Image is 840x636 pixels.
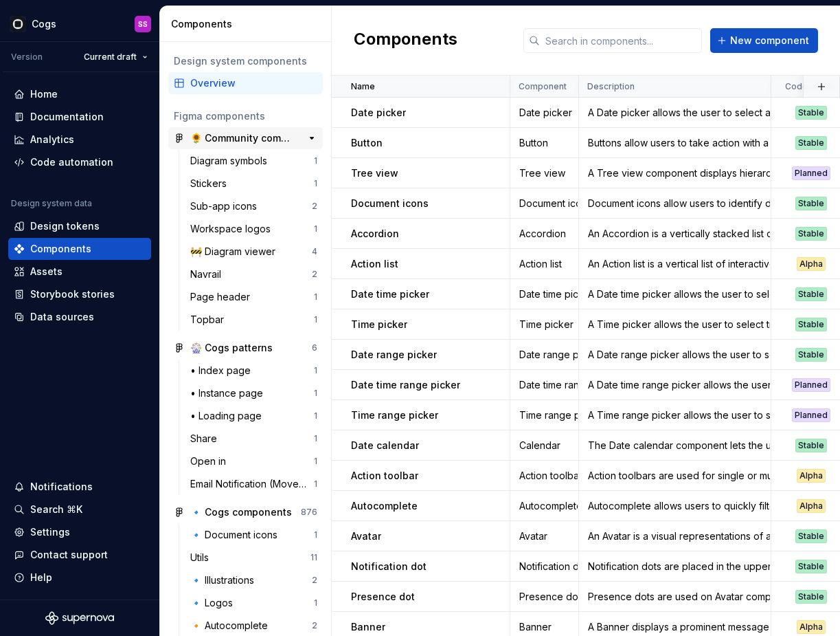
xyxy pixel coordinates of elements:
[32,17,56,31] div: Cogs
[511,620,578,634] div: Banner
[580,257,770,271] div: An Action list is a vertical list of interactive actions or options.
[795,560,827,573] div: Stable
[190,364,256,377] div: • Index page
[174,54,317,68] div: Design system components
[185,360,323,382] a: • Index page1
[351,408,438,422] p: Time range picker
[168,72,323,94] a: Overview
[8,151,151,173] a: Code automation
[312,201,317,212] div: 2
[185,241,323,263] a: 🚧 Diagram viewer4
[30,265,63,278] div: Assets
[351,439,419,452] p: Date calendar
[511,469,578,483] div: Action toolbar
[511,529,578,543] div: Avatar
[351,106,406,120] p: Date picker
[795,287,827,301] div: Stable
[185,405,323,427] a: • Loading page1
[795,439,827,452] div: Stable
[580,166,770,180] div: A Tree view component displays hierarchical data in a nested structure.
[354,28,457,53] h2: Components
[797,620,826,634] div: Alpha
[8,544,151,566] button: Contact support
[190,477,314,491] div: Email Notification (Move to community)
[580,560,770,573] div: Notification dots are placed in the upper right corner of elements to indicate a new notification...
[314,292,317,303] div: 1
[511,408,578,422] div: Time range picker
[312,342,317,353] div: 6
[795,590,827,604] div: Stable
[30,287,115,301] div: Storybook stories
[792,378,830,392] div: Planned
[185,286,323,308] a: Page header1
[519,81,567,92] p: Component
[11,198,92,209] div: Design system data
[45,611,114,625] a: Supernova Logo
[30,133,74,146] div: Analytics
[312,246,317,257] div: 4
[190,619,273,633] div: 🔸 Autocomplete
[30,110,104,124] div: Documentation
[351,257,398,271] p: Action list
[792,166,830,180] div: Planned
[190,177,232,190] div: Stickers
[11,52,43,63] div: Version
[185,428,323,450] a: Share1
[190,222,276,236] div: Workspace logos
[190,454,231,468] div: Open in
[351,287,429,301] p: Date time picker
[580,197,770,210] div: Document icons allow users to identify document types.
[511,227,578,241] div: Accordion
[580,348,770,362] div: A Date range picker allows the user to select ranges of dates using a calendar.
[314,529,317,540] div: 1
[351,620,385,634] p: Banner
[314,178,317,189] div: 1
[190,131,293,145] div: 🌻 Community components
[185,173,323,195] a: Stickers1
[580,136,770,150] div: Buttons allow users to take action with a single click or tap. Button labels express what action ...
[190,386,269,400] div: • Instance page
[797,257,826,271] div: Alpha
[795,227,827,241] div: Stable
[30,525,70,539] div: Settings
[351,318,407,331] p: Time picker
[30,480,93,494] div: Notifications
[185,150,323,172] a: Diagram symbols1
[314,388,317,399] div: 1
[580,408,770,422] div: A Time range picker allows the user to select ranges time using the clock.
[314,223,317,234] div: 1
[314,314,317,325] div: 1
[190,76,317,90] div: Overview
[580,378,770,392] div: A Date time range picker allows the user to select ranges of dates and time using a calendar with...
[185,382,323,404] a: • Instance page1
[185,592,323,614] a: 🔹 Logos1
[190,432,223,446] div: Share
[30,155,113,169] div: Code automation
[190,199,262,213] div: Sub-app icons
[78,47,154,67] button: Current draft
[511,590,578,604] div: Presence dot
[8,238,151,260] a: Components
[190,573,260,587] div: 🔹 Illustrations
[190,313,229,327] div: Topbar
[190,154,273,168] div: Diagram symbols
[185,473,323,495] a: Email Notification (Move to community)1
[351,590,415,604] p: Presence dot
[185,218,323,240] a: Workspace logos1
[10,16,26,32] img: 293001da-8814-4710-858c-a22b548e5d5c.png
[511,166,578,180] div: Tree view
[511,439,578,452] div: Calendar
[795,197,827,210] div: Stable
[511,560,578,573] div: Notification dot
[351,166,398,180] p: Tree view
[168,501,323,523] a: 🔹 Cogs components876
[797,469,826,483] div: Alpha
[190,596,238,610] div: 🔹 Logos
[8,567,151,589] button: Help
[580,499,770,513] div: Autocomplete allows users to quickly filter through a list of options with free text and pick one...
[314,597,317,608] div: 1
[314,433,317,444] div: 1
[785,81,835,92] p: Code status
[351,560,427,573] p: Notification dot
[174,109,317,123] div: Figma components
